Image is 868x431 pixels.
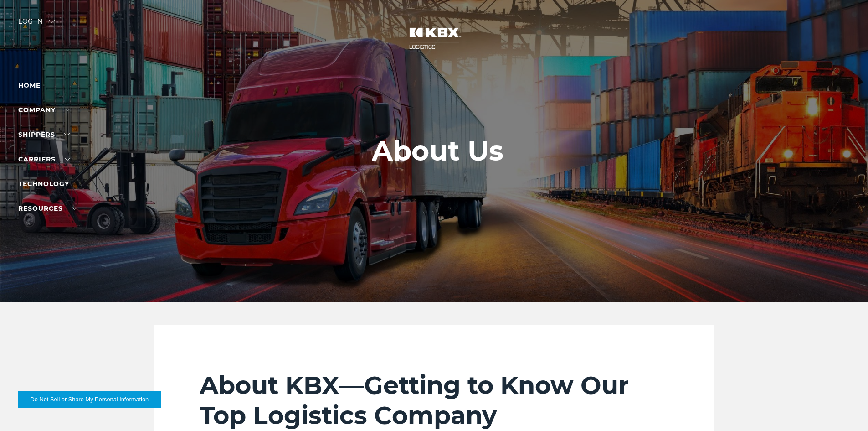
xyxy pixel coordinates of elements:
a: Company [18,106,70,114]
a: SHIPPERS [18,130,70,139]
button: Do Not Sell or Share My Personal Information [18,391,161,408]
a: Technology [18,180,69,188]
a: RESOURCES [18,204,77,213]
div: Log in [18,18,55,31]
h1: About Us [372,135,503,166]
img: arrow [49,20,55,23]
h2: About KBX—Getting to Know Our Top Logistics Company [200,370,669,431]
a: Home [18,81,41,89]
a: Carriers [18,155,70,163]
img: kbx logo [400,18,468,58]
